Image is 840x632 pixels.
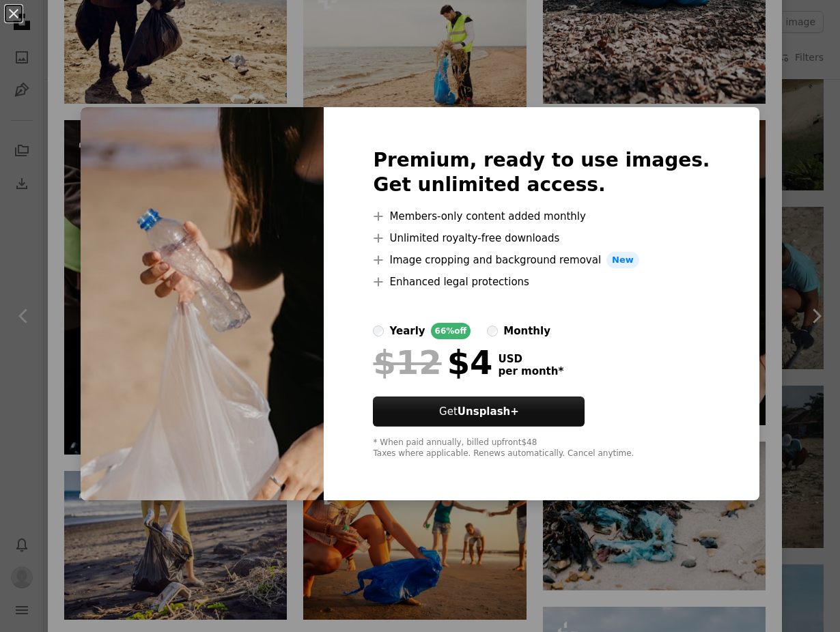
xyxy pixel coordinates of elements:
[389,323,425,339] div: yearly
[431,323,471,339] div: 66% off
[487,326,498,336] input: monthly
[373,326,384,336] input: yearly66%off
[373,230,710,246] li: Unlimited royalty-free downloads
[373,437,710,459] div: * When paid annually, billed upfront $48 Taxes where applicable. Renews automatically. Cancel any...
[373,208,710,225] li: Members-only content added monthly
[458,405,519,418] strong: Unsplash+
[81,107,324,500] img: premium_photo-1664283229295-56f1f087c100
[498,353,563,365] span: USD
[373,345,492,380] div: $4
[503,323,550,339] div: monthly
[373,148,710,197] h2: Premium, ready to use images. Get unlimited access.
[606,252,639,268] span: New
[373,274,710,290] li: Enhanced legal protections
[373,252,710,268] li: Image cropping and background removal
[373,345,441,380] span: $12
[373,397,585,427] a: GetUnsplash+
[498,365,563,377] span: per month *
